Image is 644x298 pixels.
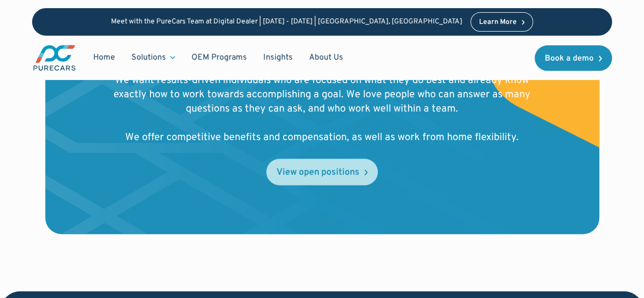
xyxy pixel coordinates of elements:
img: purecars logo [32,44,77,72]
div: Book a demo [545,55,594,63]
a: Learn More [470,12,534,32]
div: Solutions [131,52,166,63]
div: Learn More [479,19,517,26]
a: View open positions [266,159,378,185]
a: Book a demo [535,45,612,71]
div: View open positions [276,168,359,177]
a: Home [85,48,123,67]
p: Meet with the PureCars Team at Digital Dealer | [DATE] - [DATE] | [GEOGRAPHIC_DATA], [GEOGRAPHIC_... [111,18,462,26]
div: Solutions [123,48,183,67]
a: main [32,44,77,72]
a: About Us [301,48,351,67]
a: Insights [255,48,301,67]
p: We want results-driven individuals who are focused on what they do best and already know exactly ... [110,73,534,145]
a: OEM Programs [183,48,255,67]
